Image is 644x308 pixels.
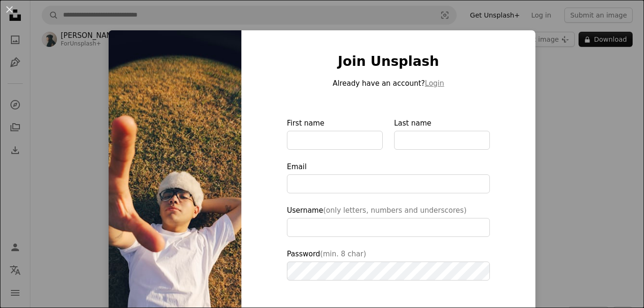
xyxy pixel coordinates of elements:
input: Username(only letters, numbers and underscores) [287,218,490,237]
p: Already have an account? [287,78,490,89]
h1: Join Unsplash [287,53,490,70]
span: (min. 8 char) [320,250,366,258]
input: Password(min. 8 char) [287,262,490,281]
span: (only letters, numbers and underscores) [323,206,466,215]
input: Email [287,174,490,193]
label: Password [287,248,490,281]
button: Login [425,78,444,89]
input: Last name [394,131,490,150]
label: Last name [394,118,490,150]
label: Email [287,161,490,193]
input: First name [287,131,383,150]
label: Username [287,205,490,237]
label: First name [287,118,383,150]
